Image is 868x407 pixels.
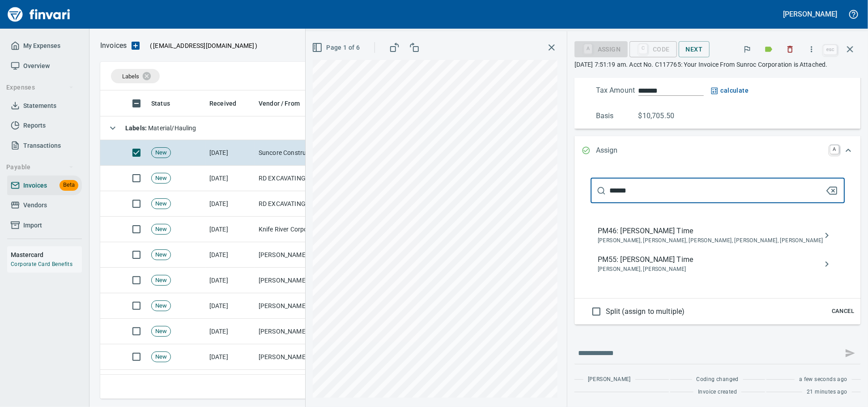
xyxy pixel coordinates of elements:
td: [DATE] [206,293,255,319]
span: [PERSON_NAME], [PERSON_NAME], [PERSON_NAME], [PERSON_NAME], [PERSON_NAME] [598,236,823,245]
td: [PERSON_NAME] Excavating LLC (1-22988) [255,370,345,395]
span: New [152,251,170,259]
span: New [152,276,170,285]
td: [DATE] [206,217,255,242]
h6: Mastercard [11,250,82,260]
span: Payable [6,162,74,173]
h5: [PERSON_NAME] [783,9,837,19]
td: [DATE] [206,166,255,191]
span: PM55: [PERSON_NAME] Time [598,254,823,265]
nav: breadcrumb [100,40,127,51]
a: Transactions [7,136,82,156]
span: a few seconds ago [799,375,847,384]
div: Expand [574,166,861,325]
span: Status [151,98,170,109]
a: Reports [7,116,82,136]
td: Suncore Construction and Materials Inc. (1-38881) [255,140,345,166]
span: PM46: [PERSON_NAME] Time [598,226,823,236]
button: More [802,39,821,59]
span: Labels [122,73,139,80]
button: Page 1 of 6 [310,39,363,56]
button: [PERSON_NAME] [781,7,839,21]
button: Discard [780,39,800,59]
img: Finvari [5,4,72,25]
td: [DATE] [206,140,255,166]
span: Reports [23,120,46,131]
button: calculate [711,85,749,96]
span: Expenses [6,82,74,93]
span: Cancel [831,306,855,317]
a: Statements [7,96,82,116]
td: [DATE] [206,370,255,395]
a: InvoicesBeta [7,176,82,196]
span: New [152,225,170,234]
div: Labels [111,69,160,83]
span: New [152,353,170,361]
td: [PERSON_NAME] Excavating LLC (1-22988) [255,268,345,293]
p: $10,705.50 [638,111,681,121]
span: 21 minutes ago [807,388,847,397]
a: Vendors [7,195,82,215]
a: Corporate Card Benefits [11,261,72,267]
p: [DATE] 7:51:19 am. Acct No. C117765: Your Invoice From Sunroc Corporation is Attached. [574,60,861,69]
p: Tax Amount [596,85,638,96]
span: Statements [23,100,56,111]
span: Invoice created [698,388,737,397]
span: Coding changed [697,375,739,384]
span: New [152,174,170,183]
span: New [152,302,170,310]
button: Flag [737,39,757,59]
td: [DATE] [206,242,255,268]
a: A [830,145,839,154]
p: Assign [596,145,638,157]
span: Close invoice [821,39,861,60]
td: RD EXCAVATING LLC <[EMAIL_ADDRESS][DOMAIN_NAME]> [255,166,345,191]
button: Next [679,41,710,58]
span: New [152,200,170,208]
button: Payable [3,159,77,176]
span: [PERSON_NAME], [PERSON_NAME] [598,265,823,274]
span: Status [151,98,182,109]
strong: Labels : [125,124,148,132]
td: [DATE] [206,319,255,344]
td: [PERSON_NAME] Excavating LLC (1-22988) [255,293,345,319]
div: Expand [574,136,861,166]
span: Beta [60,180,78,190]
a: Import [7,215,82,236]
span: Page 1 of 6 [314,42,360,53]
span: Import [23,220,42,231]
p: ( ) [145,41,258,50]
span: [EMAIL_ADDRESS][DOMAIN_NAME] [152,41,255,50]
span: Transactions [23,140,61,151]
td: [DATE] [206,344,255,370]
div: PM46: [PERSON_NAME] Time[PERSON_NAME], [PERSON_NAME], [PERSON_NAME], [PERSON_NAME], [PERSON_NAME] [591,221,845,250]
p: Invoices [100,40,127,51]
span: [PERSON_NAME] [588,375,631,384]
a: esc [824,45,837,55]
span: Vendor / From [259,98,300,109]
span: Received [209,98,248,109]
button: Upload an Invoice [127,40,145,51]
span: My Expenses [23,40,60,51]
span: New [152,327,170,336]
span: Split (assign to multiple) [606,306,685,317]
span: Next [686,44,703,55]
td: [PERSON_NAME] Excavating LLC (1-22988) [255,344,345,370]
td: RD EXCAVATING LLC <[EMAIL_ADDRESS][DOMAIN_NAME]> [255,191,345,217]
p: Basis [596,111,638,121]
td: [DATE] [206,191,255,217]
span: Material/Hauling [125,124,196,132]
span: Invoices [23,180,47,191]
span: Overview [23,60,50,72]
a: Overview [7,56,82,76]
nav: assign [591,218,845,282]
button: Cancel [829,304,857,318]
td: Knife River Corporation-[GEOGRAPHIC_DATA] (1-10573) [255,217,345,242]
button: Labels [759,39,779,59]
span: Received [209,98,236,109]
span: This records your message into the invoice and notifies anyone mentioned [839,343,861,364]
a: My Expenses [7,36,82,56]
td: [DATE] [206,268,255,293]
